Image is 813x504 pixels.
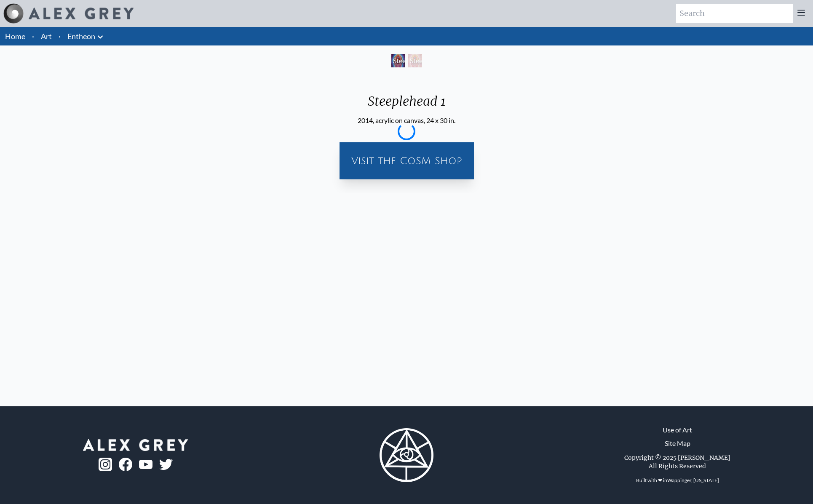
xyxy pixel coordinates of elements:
img: twitter-logo.png [159,459,173,470]
a: Entheon [67,30,95,42]
img: ig-logo.png [99,458,112,471]
li: · [55,27,64,45]
a: Home [5,32,25,41]
a: Wappinger, [US_STATE] [667,477,719,483]
a: Site Map [665,438,690,448]
a: Use of Art [663,425,692,435]
img: youtube-logo.png [139,460,152,469]
div: 2014, acrylic on canvas, 24 x 30 in. [358,115,455,125]
li: · [29,27,37,45]
div: Steeplehead 2 [408,54,422,67]
div: Built with ❤ in [633,474,722,487]
div: All Rights Reserved [649,462,706,470]
div: Steeplehead 1 [391,54,405,67]
a: Visit the CoSM Shop [345,147,469,174]
div: Steeplehead 1 [358,93,455,115]
a: Art [41,30,52,42]
img: fb-logo.png [119,458,132,471]
input: Search [676,4,793,23]
div: Copyright © 2025 [PERSON_NAME] [624,453,730,462]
